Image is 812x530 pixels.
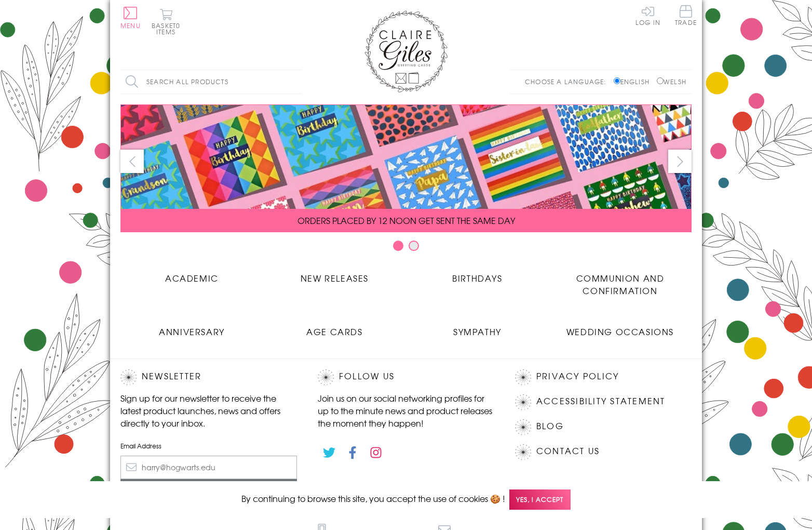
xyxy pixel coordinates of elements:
[120,392,297,429] p: Sign up for our newsletter to receive the latest product launches, news and offers directly to yo...
[406,264,549,284] a: Birthdays
[263,317,406,338] a: Age Cards
[393,241,403,251] button: Carousel Page 1 (Current Slide)
[159,325,225,338] span: Anniversary
[120,240,692,256] div: Carousel Pagination
[635,5,660,25] a: Log In
[120,264,263,284] a: Academic
[675,5,697,28] a: Trade
[566,325,674,338] span: Wedding Occasions
[657,77,686,86] label: Welsh
[614,77,620,84] input: English
[120,479,297,502] input: Subscribe
[453,325,502,338] span: Sympathy
[675,5,697,25] span: Trade
[549,264,692,297] a: Communion and Confirmation
[549,317,692,338] a: Wedding Occasions
[536,369,619,383] a: Privacy Policy
[120,369,297,385] h2: Newsletter
[318,392,494,429] p: Join us on our social networking profiles for up to the minute news and product releases the mome...
[292,70,302,94] input: Search
[263,264,406,284] a: New Releases
[120,441,297,451] label: Email Address
[297,214,515,227] span: ORDERS PLACED BY 12 NOON GET SENT THE SAME DAY
[536,444,600,458] a: Contact Us
[409,241,419,251] button: Carousel Page 2
[525,77,612,86] p: Choose a language:
[318,369,494,385] h2: Follow Us
[301,272,369,284] span: New Releases
[509,489,571,510] span: Yes, I accept
[657,77,664,84] input: Welsh
[120,21,141,30] span: Menu
[120,7,141,29] button: Menu
[452,272,502,284] span: Birthdays
[120,150,144,173] button: prev
[614,77,655,86] label: English
[536,394,666,408] a: Accessibility Statement
[536,419,564,433] a: Blog
[406,317,549,338] a: Sympathy
[306,325,362,338] span: Age Cards
[364,10,448,92] img: Claire Giles Greetings Cards
[156,21,180,36] span: 0 items
[120,70,302,94] input: Search all products
[165,272,219,284] span: Academic
[152,8,180,35] button: Basket0 items
[668,150,692,173] button: next
[576,272,665,297] span: Communion and Confirmation
[120,317,263,338] a: Anniversary
[120,456,297,479] input: harry@hogwarts.edu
